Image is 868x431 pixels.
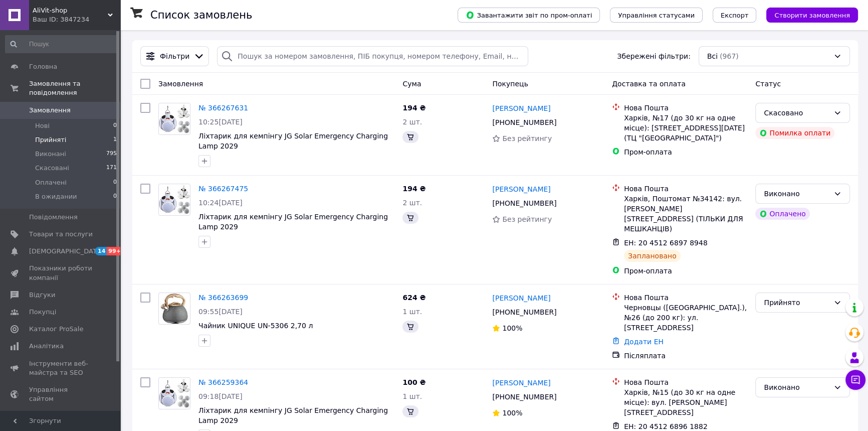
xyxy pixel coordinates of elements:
a: № 366263699 [198,294,248,302]
span: Збережені фільтри: [617,51,690,61]
a: Ліхтарик для кемпінгу JG Solar Emergency Charging Lamp 2029 [198,213,388,231]
span: 10:25[DATE] [198,118,243,126]
a: Додати ЕН [624,338,664,346]
button: Управління статусами [610,8,703,23]
span: 624 ₴ [402,294,425,302]
span: AliVit-shop [33,6,108,15]
a: № 366267631 [198,104,248,112]
img: Фото товару [159,103,190,134]
a: Створити замовлення [756,11,858,19]
span: Без рейтингу [502,134,552,142]
span: Всі [707,51,718,61]
span: Без рейтингу [502,215,552,223]
a: Фото товару [158,293,190,325]
span: 2 шт. [402,199,422,207]
div: Виконано [764,188,829,199]
span: 09:18[DATE] [198,392,243,400]
div: Нова Пошта [624,293,747,303]
span: В ожидании [35,192,77,201]
span: ЕН: 20 4512 6897 8948 [624,239,708,247]
span: 2 шт. [402,118,422,126]
button: Завантажити звіт по пром-оплаті [458,8,600,23]
div: Виконано [764,382,829,393]
span: 100% [502,324,522,332]
a: [PERSON_NAME] [492,293,550,303]
a: Чайник UNIQUE UN-5306 2,70 л [198,322,313,330]
a: [PERSON_NAME] [492,184,550,194]
span: 0 [113,178,117,187]
span: [DEMOGRAPHIC_DATA] [29,247,103,256]
span: 1 шт. [402,308,422,316]
span: 194 ₴ [402,185,425,193]
span: 1 [113,135,117,145]
span: Покупець [492,80,528,88]
span: 0 [113,121,117,130]
button: Чат з покупцем [845,370,865,390]
span: Доставка та оплата [612,80,686,88]
span: Завантажити звіт по пром-оплаті [466,11,592,20]
span: Показники роботи компанії [29,264,93,282]
div: Заплановано [624,250,681,262]
div: Оплачено [755,208,809,220]
h1: Список замовлень [150,9,252,21]
span: Управління статусами [618,12,695,19]
img: Фото товару [160,293,188,324]
button: Створити замовлення [766,8,858,23]
span: Аналітика [29,342,64,351]
input: Пошук [5,35,118,53]
div: [PHONE_NUMBER] [490,390,558,404]
img: Фото товару [159,378,190,409]
a: № 366259364 [198,378,248,386]
span: 10:24[DATE] [198,199,243,207]
span: Експорт [721,12,749,19]
span: Створити замовлення [774,12,850,19]
span: 0 [113,192,117,201]
div: Помилка оплати [755,127,834,139]
div: Черновцы ([GEOGRAPHIC_DATA].), №26 (до 200 кг): ул. [STREET_ADDRESS] [624,303,747,333]
div: [PHONE_NUMBER] [490,196,558,210]
div: [PHONE_NUMBER] [490,305,558,319]
span: Оплачені [35,178,67,187]
div: [PHONE_NUMBER] [490,115,558,129]
span: Інструменти веб-майстра та SEO [29,359,93,377]
div: Післяплата [624,351,747,361]
span: ЕН: 20 4512 6896 1882 [624,422,708,430]
span: 09:55[DATE] [198,308,243,316]
span: Cума [402,80,421,88]
span: Замовлення [158,80,203,88]
span: 1 шт. [402,392,422,400]
a: Фото товару [158,184,190,216]
span: Головна [29,62,57,71]
img: Фото товару [159,184,190,215]
a: № 366267475 [198,185,248,193]
span: 100% [502,409,522,417]
a: [PERSON_NAME] [492,103,550,113]
span: 100 ₴ [402,378,425,386]
button: Експорт [713,8,757,23]
span: Замовлення та повідомлення [29,79,120,97]
div: Харків, №15 (до 30 кг на одне місце): вул. [PERSON_NAME][STREET_ADDRESS] [624,387,747,417]
span: Фільтри [160,51,189,61]
span: Відгуки [29,291,55,300]
div: Харків, Поштомат №34142: вул. [PERSON_NAME][STREET_ADDRESS] (ТІЛЬКИ ДЛЯ МЕШКАНЦІВ) [624,194,747,234]
span: 171 [106,164,117,173]
span: 194 ₴ [402,104,425,112]
div: Нова Пошта [624,103,747,113]
div: Ваш ID: 3847234 [33,15,120,24]
span: 14 [95,247,107,255]
span: Товари та послуги [29,230,93,239]
span: Повідомлення [29,213,78,222]
div: Нова Пошта [624,184,747,194]
div: Харків, №17 (до 30 кг на одне місце): [STREET_ADDRESS][DATE] (ТЦ "[GEOGRAPHIC_DATA]") [624,113,747,143]
span: Прийняті [35,135,66,145]
a: Ліхтарик для кемпінгу JG Solar Emergency Charging Lamp 2029 [198,406,388,424]
a: Фото товару [158,377,190,409]
a: [PERSON_NAME] [492,378,550,388]
span: Покупці [29,308,56,317]
span: (967) [720,52,739,60]
span: Нові [35,121,50,130]
a: Ліхтарик для кемпінгу JG Solar Emergency Charging Lamp 2029 [198,132,388,150]
span: Замовлення [29,106,71,115]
